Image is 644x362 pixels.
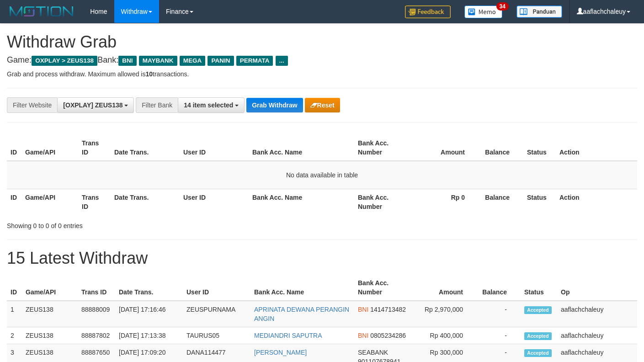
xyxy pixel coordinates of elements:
span: 14 item selected [184,101,233,109]
th: Amount [410,275,477,301]
th: Bank Acc. Number [354,275,410,301]
span: MEGA [180,56,206,66]
td: 2 [7,327,22,344]
th: Game/API [21,135,78,161]
span: BNI [358,306,368,313]
a: [PERSON_NAME] [254,349,307,356]
span: [OXPLAY] ZEUS138 [63,101,122,109]
span: PANIN [208,56,234,66]
td: 88888009 [78,301,115,327]
td: [DATE] 17:16:46 [115,301,183,327]
th: Game/API [21,189,78,215]
th: Trans ID [78,135,111,161]
th: Balance [477,275,521,301]
img: Feedback.jpg [405,5,451,18]
span: BNI [118,56,136,66]
button: Reset [305,98,340,112]
td: aaflachchaleuy [557,301,637,327]
td: Rp 400,000 [410,327,477,344]
th: Bank Acc. Number [354,135,411,161]
th: Date Trans. [115,275,183,301]
th: Trans ID [78,275,115,301]
span: SEABANK [358,349,388,356]
th: Status [521,275,557,301]
div: Showing 0 to 0 of 0 entries [7,218,261,230]
span: ... [276,56,288,66]
th: Bank Acc. Number [354,189,411,215]
span: MAYBANK [139,56,177,66]
td: ZEUSPURNAMA [183,301,250,327]
th: Balance [479,189,523,215]
span: Accepted [524,349,552,357]
th: Status [523,135,556,161]
td: No data available in table [7,161,637,189]
a: MEDIANDRI SAPUTRA [254,332,322,339]
button: 14 item selected [178,97,245,113]
button: Grab Withdraw [246,98,303,112]
h1: 15 Latest Withdraw [7,249,637,267]
span: BNI [358,332,368,339]
h4: Game: Bank: [7,56,637,65]
th: ID [7,189,21,215]
td: ZEUS138 [22,327,78,344]
img: Button%20Memo.svg [464,5,503,18]
th: Balance [479,135,523,161]
td: Rp 2,970,000 [410,301,477,327]
span: Copy 0805234286 to clipboard [370,332,406,339]
h1: Withdraw Grab [7,33,637,51]
th: Bank Acc. Name [249,189,354,215]
div: Filter Bank [136,97,178,113]
td: [DATE] 17:13:38 [115,327,183,344]
th: User ID [183,275,250,301]
td: aaflachchaleuy [557,327,637,344]
span: PERMATA [236,56,273,66]
td: ZEUS138 [22,301,78,327]
th: Trans ID [78,189,111,215]
span: 34 [496,2,509,11]
span: OXPLAY > ZEUS138 [32,56,97,66]
td: 1 [7,301,22,327]
th: Game/API [22,275,78,301]
button: [OXPLAY] ZEUS138 [57,97,134,113]
div: Filter Website [7,97,57,113]
th: Action [556,189,637,215]
th: Date Trans. [111,189,180,215]
th: User ID [180,135,249,161]
td: TAURUS05 [183,327,250,344]
th: Bank Acc. Name [250,275,354,301]
td: 88887802 [78,327,115,344]
th: Action [556,135,637,161]
th: Op [557,275,637,301]
th: User ID [180,189,249,215]
th: Bank Acc. Name [249,135,354,161]
p: Grab and process withdraw. Maximum allowed is transactions. [7,69,637,79]
th: ID [7,135,21,161]
span: Copy 1414713482 to clipboard [370,306,406,313]
strong: 10 [145,70,153,78]
td: - [477,301,521,327]
th: Status [523,189,556,215]
th: Rp 0 [411,189,479,215]
th: Date Trans. [111,135,180,161]
span: Accepted [524,332,552,340]
th: ID [7,275,22,301]
a: APRINATA DEWANA PERANGIN ANGIN [254,306,349,322]
td: - [477,327,521,344]
img: MOTION_logo.png [7,5,76,18]
th: Amount [411,135,479,161]
img: panduan.png [516,5,562,18]
span: Accepted [524,306,552,314]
